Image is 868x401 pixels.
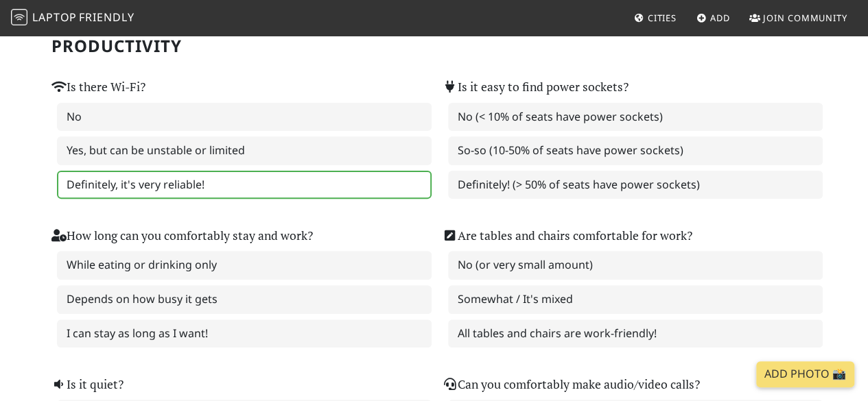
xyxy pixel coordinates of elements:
label: I can stay as long as I want! [57,319,432,348]
img: LaptopFriendly [11,9,27,25]
h2: Productivity [51,36,817,56]
span: Friendly [79,10,134,25]
label: No [57,103,432,132]
a: LaptopFriendly LaptopFriendly [11,6,134,30]
label: Definitely! (> 50% of seats have power sockets) [448,171,823,199]
label: No (< 10% of seats have power sockets) [448,103,823,132]
a: Add [691,5,736,30]
label: So-so (10-50% of seats have power sockets) [448,136,823,165]
span: Laptop [32,10,77,25]
label: Is it easy to find power sockets? [443,77,629,97]
span: Add [710,12,730,24]
a: Join Community [744,5,853,30]
label: Is there Wi-Fi? [51,77,145,97]
label: While eating or drinking only [57,251,432,280]
span: Cities [648,12,677,24]
label: Are tables and chairs comfortable for work? [443,226,692,245]
a: Cities [629,5,682,30]
label: Yes, but can be unstable or limited [57,136,432,165]
label: Depends on how busy it gets [57,285,432,314]
span: Join Community [763,12,847,24]
label: Definitely, it's very reliable! [57,171,432,199]
label: Can you comfortably make audio/video calls? [443,375,700,394]
label: Is it quiet? [51,375,124,394]
label: How long can you comfortably stay and work? [51,226,313,245]
label: Somewhat / It's mixed [448,285,823,314]
label: All tables and chairs are work-friendly! [448,319,823,348]
label: No (or very small amount) [448,251,823,280]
